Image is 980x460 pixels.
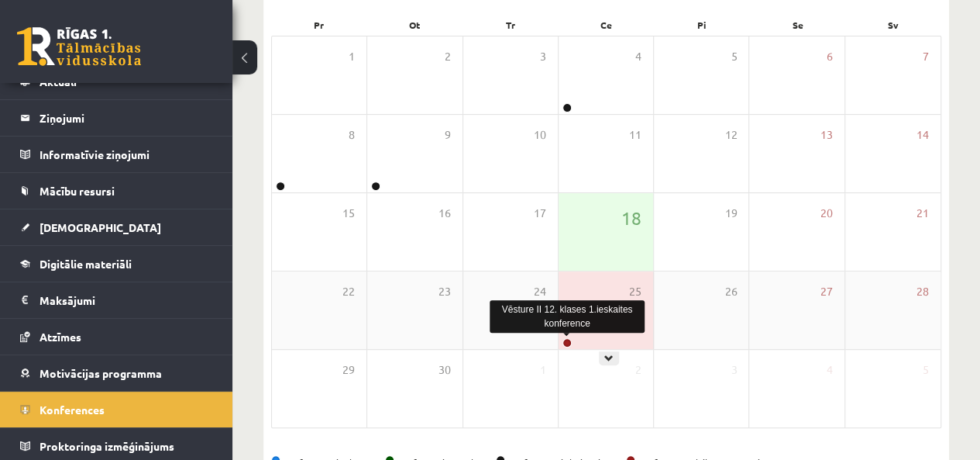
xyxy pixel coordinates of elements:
[540,48,546,65] span: 3
[750,14,846,36] div: Se
[342,361,355,379] span: 29
[534,283,546,300] span: 24
[438,361,451,379] span: 30
[820,126,833,144] span: 13
[40,403,105,417] span: Konferences
[40,100,213,136] legend: Ziņojumi
[271,14,367,36] div: Pr
[349,48,355,65] span: 1
[342,205,355,222] span: 15
[724,126,737,144] span: 12
[534,126,546,144] span: 10
[367,14,463,36] div: Ot
[629,283,641,300] span: 25
[820,283,833,300] span: 27
[40,282,213,318] legend: Maksājumi
[445,48,451,65] span: 2
[40,257,132,271] span: Digitālie materiāli
[20,137,213,172] a: Informatīvie ziņojumi
[845,14,941,36] div: Sv
[654,14,750,36] div: Pi
[731,48,737,65] span: 5
[20,209,213,245] a: [DEMOGRAPHIC_DATA]
[462,14,559,36] div: Tr
[445,126,451,144] span: 9
[724,283,737,300] span: 26
[438,283,451,300] span: 23
[20,319,213,355] a: Atzīmes
[916,283,929,300] span: 28
[916,205,929,222] span: 21
[40,330,81,344] span: Atzīmes
[438,205,451,222] span: 16
[20,392,213,427] a: Konferences
[827,361,833,379] span: 4
[40,220,161,234] span: [DEMOGRAPHIC_DATA]
[621,205,641,231] span: 18
[540,361,546,379] span: 1
[923,361,929,379] span: 5
[827,48,833,65] span: 6
[20,173,213,209] a: Mācību resursi
[635,48,641,65] span: 4
[629,126,641,144] span: 11
[20,282,213,318] a: Maksājumi
[17,27,141,66] a: Rīgas 1. Tālmācības vidusskola
[490,300,645,333] div: Vēsture II 12. klases 1.ieskaites konference
[731,361,737,379] span: 3
[40,366,162,380] span: Motivācijas programma
[559,14,655,36] div: Ce
[40,184,115,198] span: Mācību resursi
[534,205,546,222] span: 17
[20,246,213,282] a: Digitālie materiāli
[349,126,355,144] span: 8
[342,283,355,300] span: 22
[40,439,174,453] span: Proktoringa izmēģinājums
[820,205,833,222] span: 20
[20,355,213,391] a: Motivācijas programma
[20,100,213,136] a: Ziņojumi
[916,126,929,144] span: 14
[40,137,213,172] legend: Informatīvie ziņojumi
[635,361,641,379] span: 2
[724,205,737,222] span: 19
[923,48,929,65] span: 7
